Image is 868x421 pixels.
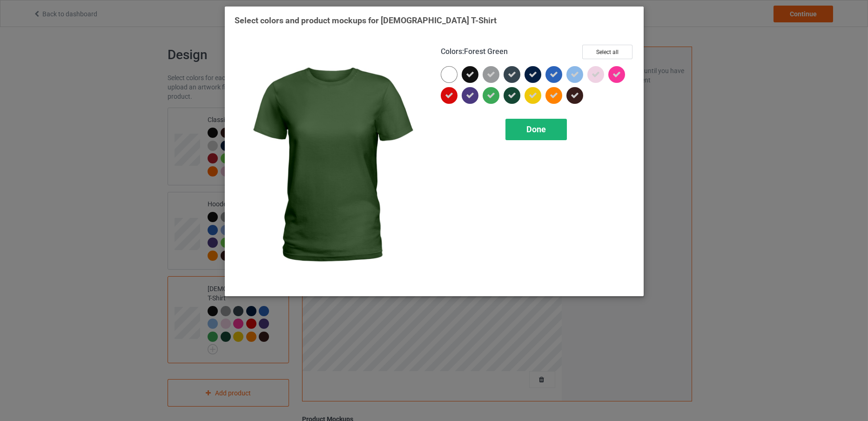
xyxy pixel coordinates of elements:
[526,124,546,134] span: Done
[441,47,508,57] h4: :
[464,47,508,56] span: Forest Green
[582,45,632,59] button: Select all
[441,47,462,56] span: Colors
[235,45,428,286] img: regular.jpg
[235,15,497,25] span: Select colors and product mockups for [DEMOGRAPHIC_DATA] T-Shirt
